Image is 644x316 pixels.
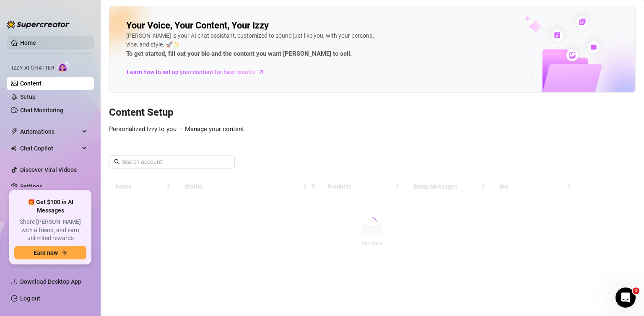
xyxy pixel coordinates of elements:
img: ai-chatter-content-library-cLFOSyPT.png [505,7,635,92]
span: loading [368,217,377,226]
span: Izzy AI Chatter [12,64,54,72]
span: Automations [20,125,80,138]
span: arrow-right [257,68,265,76]
span: search [114,159,120,165]
img: logo-BBDzfeDw.svg [7,20,70,28]
img: Chat Copilot [11,145,16,151]
a: Discover Viral Videos [20,166,77,173]
a: Chat Monitoring [20,107,63,114]
div: [PERSON_NAME] is your AI chat assistant, customized to sound just like you, with your persona, vi... [126,31,378,59]
h3: Content Setup [109,106,636,119]
a: Content [20,80,42,87]
span: Learn how to set up your content for best results [127,67,255,77]
strong: To get started, fill out your bio and the content you want [PERSON_NAME] to sell. [126,50,352,57]
img: AI Chatter [57,61,70,73]
span: 1 [633,288,639,294]
span: download [11,278,18,285]
h2: Your Voice, Your Content, Your Izzy [126,20,269,31]
button: Earn nowarrow-right [14,246,86,259]
iframe: Intercom live chat [615,288,636,308]
span: 🎁 Get $100 in AI Messages [14,198,86,215]
a: Learn how to set up your content for best results [126,65,271,79]
span: Download Desktop App [20,278,81,285]
a: Log out [20,295,40,302]
a: Home [20,39,36,46]
span: Personalized Izzy to you — Manage your content. [109,125,246,133]
span: arrow-right [61,250,67,256]
span: thunderbolt [11,128,18,135]
a: Settings [20,183,42,190]
span: Share [PERSON_NAME] with a friend, and earn unlimited rewards [14,218,86,243]
span: Earn now [34,249,58,256]
span: Chat Copilot [20,142,80,155]
input: Search account [122,157,223,166]
a: Setup [20,93,36,100]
